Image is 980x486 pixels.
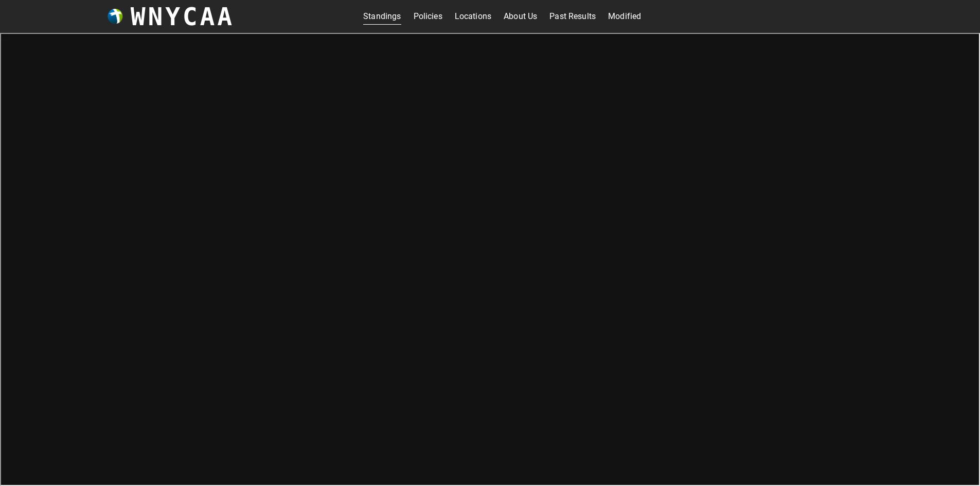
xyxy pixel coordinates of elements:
a: Standings [363,8,401,25]
h3: WNYCAA [131,2,235,31]
a: Locations [455,8,491,25]
a: Past Results [549,8,596,25]
a: About Us [504,8,537,25]
img: wnycaaBall.png [108,9,123,24]
a: Policies [414,8,442,25]
a: Modified [608,8,641,25]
